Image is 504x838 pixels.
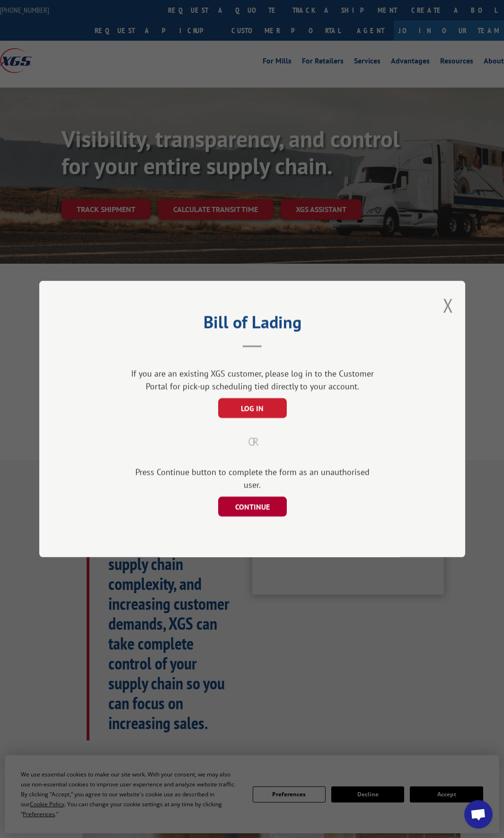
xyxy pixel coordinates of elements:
a: Open chat [464,800,493,829]
h2: Bill of Lading [87,315,418,333]
div: If you are an existing XGS customer, please log in to the Customer Portal for pick-up scheduling ... [127,367,378,392]
button: LOG IN [218,398,286,418]
div: Press Continue button to complete the form as an unauthorised user. [127,465,378,491]
a: LOG IN [218,404,286,413]
button: Close modal [443,293,453,318]
button: CONTINUE [218,497,286,517]
div: OR [87,433,418,450]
